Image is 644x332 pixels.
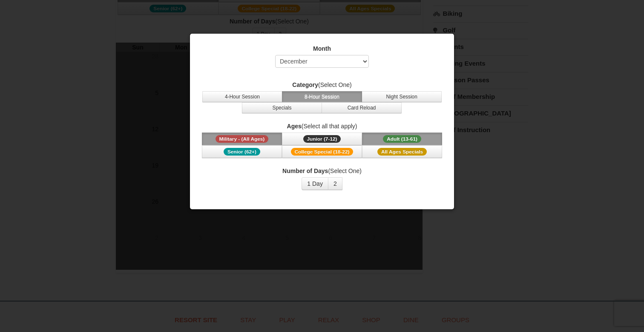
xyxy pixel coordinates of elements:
button: All Ages Specials [362,145,442,158]
span: Military - (All Ages) [216,135,269,143]
span: Senior (62+) [224,148,260,156]
button: Junior (7-12) [282,133,362,145]
label: (Select One) [201,81,443,89]
span: Junior (7-12) [303,135,341,143]
label: (Select all that apply) [201,122,443,130]
button: Card Reload [322,102,402,113]
strong: Category [292,81,318,88]
span: College Special (18-22) [291,148,354,156]
button: 1 Day [302,177,328,190]
button: 4-Hour Session [202,91,282,102]
span: Adult (13-61) [383,135,421,143]
button: Senior (62+) [202,145,282,158]
button: 2 [328,177,342,190]
button: Night Session [362,91,442,102]
button: College Special (18-22) [282,145,362,158]
strong: Month [313,45,331,52]
button: Military - (All Ages) [202,133,282,145]
label: (Select One) [201,167,443,175]
button: Specials [242,102,322,113]
span: All Ages Specials [377,148,427,156]
strong: Number of Days [282,167,328,174]
button: Adult (13-61) [362,133,442,145]
button: 8-Hour Session [282,91,362,102]
strong: Ages [287,123,302,130]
